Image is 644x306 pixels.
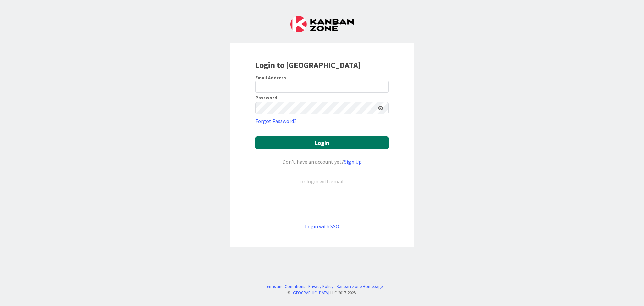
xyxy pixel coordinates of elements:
[337,283,383,290] a: Kanban Zone Homepage
[308,283,333,290] a: Privacy Policy
[344,158,362,165] a: Sign Up
[290,16,354,32] img: Kanban Zone
[252,196,392,211] iframe: Sign in with Google Button
[265,283,305,290] a: Terms and Conditions
[255,136,389,149] button: Login
[255,60,361,70] b: Login to [GEOGRAPHIC_DATA]
[262,290,383,296] div: © LLC 2017- 2025 .
[299,177,345,185] div: or login with email
[305,223,339,230] a: Login with SSO
[255,75,286,81] label: Email Address
[255,117,297,125] a: Forgot Password?
[292,290,329,295] a: [GEOGRAPHIC_DATA]
[255,95,277,100] label: Password
[255,158,389,166] div: Don’t have an account yet?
